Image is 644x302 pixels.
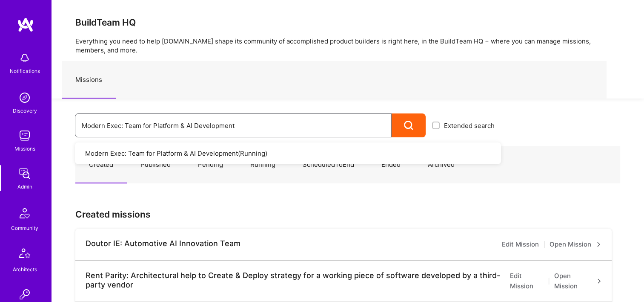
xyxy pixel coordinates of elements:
[86,239,240,248] div: Doutor IE: Automotive AI Innovation Team
[14,203,35,224] img: Community
[62,61,116,99] a: Missions
[16,127,33,144] img: teamwork
[16,89,33,106] img: discovery
[16,165,33,182] img: admin teamwork
[554,271,601,291] a: Open Mission
[75,17,620,28] h3: BuildTeam HQ
[17,17,34,32] img: logo
[17,182,32,191] div: Admin
[11,224,38,232] div: Community
[414,146,468,183] a: Archived
[14,144,35,153] div: Missions
[127,146,184,183] a: Published
[86,271,510,290] div: Rent Parity: Architectural help to Create & Deploy strategy for a working piece of software devel...
[596,242,601,247] i: icon ArrowRight
[510,271,544,291] a: Edit Mission
[13,106,37,115] div: Discovery
[10,67,40,75] div: Notifications
[502,239,539,250] a: Edit Mission
[14,244,35,265] img: Architects
[237,146,289,183] a: Running
[289,146,368,183] a: ScheduledToEnd
[75,142,501,164] a: Modern Exec: Team for Platform & AI Development(Running)
[16,49,33,67] img: bell
[13,265,37,274] div: Architects
[597,279,601,284] i: icon ArrowRight
[368,146,414,183] a: Ended
[75,37,620,55] p: Everything you need to help [DOMAIN_NAME] shape its community of accomplished product builders is...
[404,121,414,131] i: icon Search
[75,146,127,183] a: Created
[82,115,385,136] input: What type of mission are you looking for?
[550,239,601,250] a: Open Mission
[75,209,620,220] h3: Created missions
[444,121,495,130] span: Extended search
[184,146,237,183] a: Pending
